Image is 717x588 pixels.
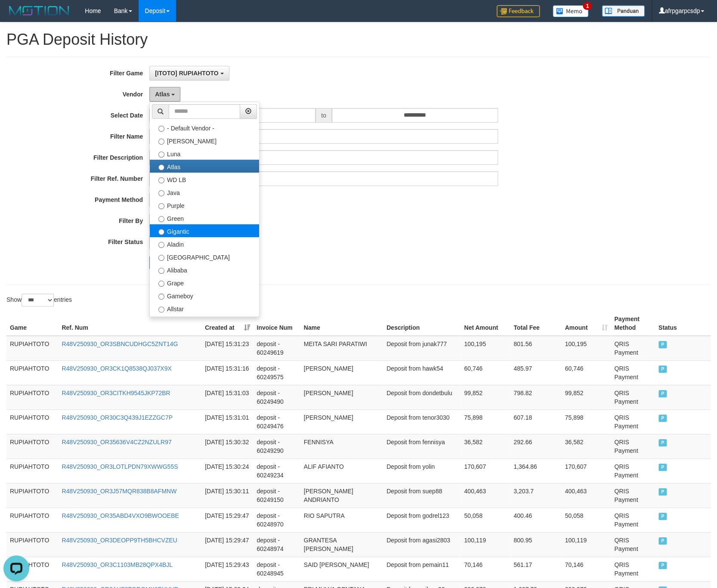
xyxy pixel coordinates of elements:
td: 36,582 [561,434,611,458]
td: Deposit from dondetbulu [383,385,460,409]
label: [GEOGRAPHIC_DATA] [150,250,259,263]
td: QRIS Payment [611,483,655,508]
span: PAID [658,488,667,495]
td: 100,195 [561,336,611,361]
td: 607.18 [510,409,561,434]
label: - Default Vendor - [150,121,259,134]
span: PAID [658,464,667,471]
td: 70,146 [561,557,611,581]
td: Deposit from godrel123 [383,508,460,532]
input: Atlas [158,164,164,170]
td: [DATE] 15:31:16 [201,360,253,385]
td: RUPIAHTOTO [6,434,58,458]
td: ALIF AFIANTO [300,458,383,483]
td: 3,203.7 [510,483,561,508]
td: Deposit from hawk54 [383,360,460,385]
td: Deposit from pemain11 [383,557,460,581]
span: PAID [658,513,667,520]
td: [DATE] 15:31:03 [201,385,253,409]
select: Showentries [22,294,54,306]
a: R48V250930_OR30C3Q439J1EZZGC7P [62,414,173,421]
td: [PERSON_NAME] [300,360,383,385]
input: - Default Vendor - [158,126,164,132]
td: Deposit from junak777 [383,336,460,361]
input: [GEOGRAPHIC_DATA] [158,255,164,261]
th: Description [383,311,460,336]
td: Deposit from suep88 [383,483,460,508]
td: [DATE] 15:31:01 [201,409,253,434]
td: 400,463 [460,483,510,508]
td: QRIS Payment [611,458,655,483]
label: [PERSON_NAME] [150,134,259,147]
th: Net Amount [460,311,510,336]
td: RUPIAHTOTO [6,385,58,409]
label: Java [150,186,259,198]
td: 400.46 [510,508,561,532]
td: deposit - 60248974 [253,532,300,557]
button: Open LiveChat chat widget [3,3,29,29]
span: PAID [658,415,667,422]
td: RUPIAHTOTO [6,360,58,385]
td: deposit - 60249234 [253,458,300,483]
td: 100,119 [460,532,510,557]
td: QRIS Payment [611,557,655,581]
td: Deposit from fennisya [383,434,460,458]
input: Gameboy [158,294,164,300]
button: Atlas [149,87,180,102]
label: WD LB [150,173,259,186]
label: Alibaba [150,263,259,276]
td: [DATE] 15:31:23 [201,336,253,361]
span: PAID [658,365,667,373]
td: MEITA SARI PARATIWI [300,336,383,361]
td: [DATE] 15:29:43 [201,557,253,581]
td: 75,898 [561,409,611,434]
td: deposit - 60249476 [253,409,300,434]
td: [DATE] 15:30:24 [201,458,253,483]
td: RUPIAHTOTO [6,532,58,557]
input: Alibaba [158,268,164,274]
td: 400,463 [561,483,611,508]
th: Status [655,311,711,336]
label: Xtr [150,315,259,328]
td: QRIS Payment [611,360,655,385]
td: [PERSON_NAME] [300,385,383,409]
label: Aladin [150,237,259,250]
td: deposit - 60249490 [253,385,300,409]
td: 36,582 [460,434,510,458]
td: [DATE] 15:30:11 [201,483,253,508]
td: deposit - 60249290 [253,434,300,458]
td: QRIS Payment [611,336,655,361]
a: R48V250930_OR35636V4CZ2NZULR97 [62,439,171,446]
img: Feedback.jpg [497,5,540,17]
td: QRIS Payment [611,434,655,458]
td: RUPIAHTOTO [6,336,58,361]
a: R48V250930_OR3LOTLPDN79XWWG55S [62,463,178,470]
input: Purple [158,203,164,209]
td: 485.97 [510,360,561,385]
td: 170,607 [561,458,611,483]
a: R48V250930_OR3CITKH9545JKP72BR [62,390,170,396]
td: 800.95 [510,532,561,557]
td: 50,058 [460,508,510,532]
th: Game [6,311,58,336]
label: Grape [150,276,259,289]
td: 70,146 [460,557,510,581]
td: RUPIAHTOTO [6,483,58,508]
td: QRIS Payment [611,532,655,557]
th: Invoice Num [253,311,300,336]
td: QRIS Payment [611,409,655,434]
img: MOTION_logo.png [6,4,72,17]
span: PAID [658,562,667,569]
label: Purple [150,198,259,211]
a: R48V250930_OR3CK1Q8538QJ037X9X [62,365,171,372]
td: 801.56 [510,336,561,361]
span: PAID [658,439,667,446]
td: 100,119 [561,532,611,557]
td: FENNISYA [300,434,383,458]
td: deposit - 60249150 [253,483,300,508]
td: 60,746 [561,360,611,385]
span: [ITOTO] RUPIAHTOTO [155,70,219,77]
td: Deposit from yolin [383,458,460,483]
td: 50,058 [561,508,611,532]
td: SAID [PERSON_NAME] [300,557,383,581]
